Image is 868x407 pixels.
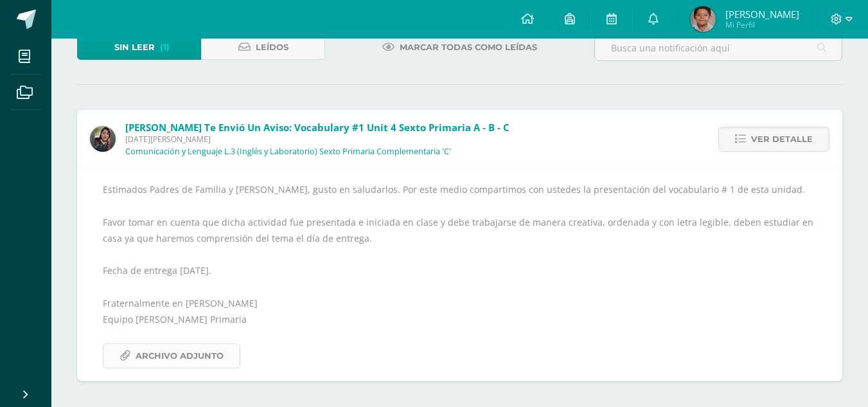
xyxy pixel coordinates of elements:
[366,35,553,60] a: Marcar todas como leídas
[77,35,201,60] a: Sin leer(1)
[595,35,842,60] input: Busca una notificación aquí
[400,35,537,59] span: Marcar todas como leídas
[125,121,509,134] span: [PERSON_NAME] te envió un aviso: Vocabulary #1 unit 4 Sexto Primaria A - B - C
[103,181,817,368] div: Estimados Padres de Familia y [PERSON_NAME], gusto en saludarlos. Por este medio compartimos con ...
[725,8,799,21] span: [PERSON_NAME]
[103,343,240,368] a: Archivo Adjunto
[90,126,116,152] img: f727c7009b8e908c37d274233f9e6ae1.png
[751,127,813,151] span: Ver detalle
[114,35,155,59] span: Sin leer
[725,19,799,30] span: Mi Perfil
[136,344,224,368] span: Archivo Adjunto
[125,147,451,157] p: Comunicación y Lenguaje L.3 (Inglés y Laboratorio) Sexto Primaria Complementaria 'C'
[201,35,325,60] a: Leídos
[256,35,288,59] span: Leídos
[125,134,509,145] span: [DATE][PERSON_NAME]
[160,35,170,59] span: (1)
[690,6,716,32] img: 4c06e1df2ad9bf09ebf6051ffd22a20e.png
